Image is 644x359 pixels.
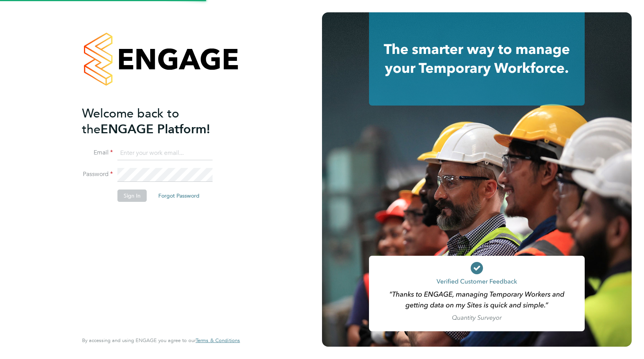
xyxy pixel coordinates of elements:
input: Enter your work email... [117,146,213,160]
span: Terms & Conditions [196,337,240,344]
span: By accessing and using ENGAGE you agree to our [82,337,240,344]
button: Sign In [117,190,147,202]
label: Password [82,170,113,178]
label: Email [82,149,113,157]
button: Forgot Password [152,190,206,202]
h2: ENGAGE Platform! [82,106,232,137]
a: Terms & Conditions [196,337,240,344]
span: Welcome back to the [82,106,179,137]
